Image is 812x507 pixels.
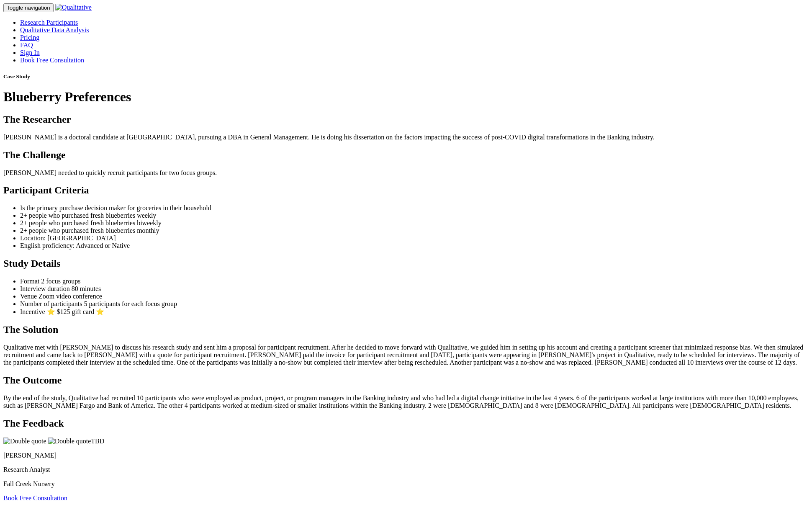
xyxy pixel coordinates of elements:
[20,293,37,300] span: Venue
[55,4,92,11] img: Qualitative
[20,227,809,234] li: 2+ people who purchased fresh blueberries monthly
[7,5,50,11] span: Toggle navigation
[3,466,809,474] p: Research Analyst
[3,185,809,196] h2: Participant Criteria
[3,149,809,161] h2: The Challenge
[20,204,809,212] li: Is the primary purchase decision maker for groceries in their household
[20,19,78,26] a: Research Participants
[20,234,809,242] li: Location: [GEOGRAPHIC_DATA]
[20,219,809,227] li: 2+ people who purchased fresh blueberries biweekly
[39,293,102,300] span: Zoom video conference
[3,3,54,12] button: Toggle navigation
[3,438,809,445] p: TBD
[20,34,39,41] a: Pricing
[3,73,809,80] h5: Case Study
[3,89,809,105] h1: Blueberry Preferences
[48,438,91,445] img: Double quote
[3,438,46,445] img: Double quote
[20,308,45,315] span: Incentive
[3,134,809,141] p: [PERSON_NAME] is a doctoral candidate at [GEOGRAPHIC_DATA], pursuing a DBA in General Management....
[72,285,101,292] span: 80 minutes
[20,278,39,285] span: Format
[20,242,809,250] li: English proficiency: Advanced or Native
[3,480,809,488] p: Fall Creek Nursery
[20,49,40,56] a: Sign In
[3,169,809,177] p: [PERSON_NAME] needed to quickly recruit participants for two focus groups.
[20,26,89,33] a: Qualitative Data Analysis
[3,344,809,366] p: Qualitative met with [PERSON_NAME] to discuss his research study and sent him a proposal for part...
[3,452,809,459] p: [PERSON_NAME]
[20,300,82,307] span: Number of participants
[3,494,67,502] a: Book Free Consultation
[3,394,809,409] p: By the end of the study, Qualitative had recruited 10 participants who were employed as product, ...
[3,114,809,125] h2: The Researcher
[3,324,809,335] h2: The Solution
[20,41,33,49] a: FAQ
[3,418,809,429] h2: The Feedback
[41,278,80,285] span: 2 focus groups
[770,467,812,507] iframe: Chat Widget
[20,212,809,219] li: 2+ people who purchased fresh blueberries weekly
[20,57,84,64] a: Book Free Consultation
[3,375,809,386] h2: The Outcome
[47,308,105,315] span: ⭐ $125 gift card ⭐
[3,258,809,269] h2: Study Details
[20,285,70,292] span: Interview duration
[84,300,177,307] span: 5 participants for each focus group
